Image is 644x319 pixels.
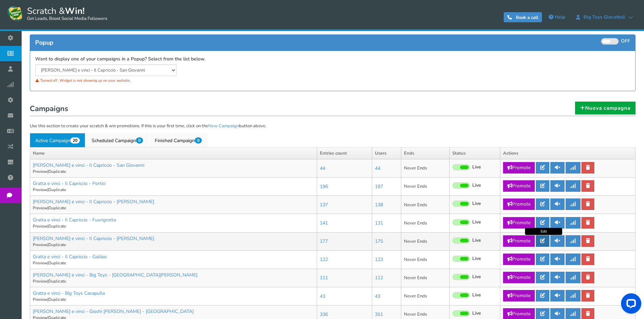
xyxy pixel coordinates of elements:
strong: Win! [65,5,85,17]
a: 175 [375,238,383,244]
p: | [33,205,314,211]
a: Preview [33,223,47,229]
a: [PERSON_NAME] e vinci - Big Toys - [GEOGRAPHIC_DATA][PERSON_NAME] [33,272,197,278]
a: 177 [320,238,328,244]
label: Want to display one of your campaigns in a Popup? Select from the list below. [35,56,205,62]
th: Status [450,147,500,159]
p: | [33,169,314,175]
a: Scratch &Win! Get Leads, Boost Social Media Followers [7,5,107,22]
a: 43 [320,293,325,299]
a: Scheduled Campaign [86,133,148,147]
a: Duplicate [48,205,66,211]
a: Duplicate [48,242,66,247]
span: Live [472,201,481,207]
td: Never Ends [401,232,449,250]
span: 20 [70,137,80,143]
span: OFF [621,38,630,44]
a: Promote [503,217,535,229]
span: Book a call [516,15,538,21]
a: 111 [320,274,328,281]
a: 351 [375,311,383,318]
a: Promote [503,198,535,210]
div: Turned off. Widget is not showing up on your website. [35,76,328,85]
a: 43 [375,293,380,299]
span: Live [472,219,481,225]
span: Big Toys Giocattoli [580,15,628,20]
a: Gratta e vinci - Il Capriccio - Galileo [33,254,107,260]
a: Promote [503,180,535,192]
div: Edit [525,228,562,235]
a: Preview [33,187,47,192]
a: Promote [503,162,535,174]
a: Finished Campaign [149,133,207,147]
p: | [33,223,314,229]
p: | [33,242,314,248]
a: Duplicate [48,297,66,302]
a: Preview [33,297,47,302]
span: Live [472,237,481,244]
td: Never Ends [401,250,449,269]
a: 141 [320,220,328,226]
a: Duplicate [48,278,66,284]
iframe: LiveChat chat widget [616,291,644,319]
span: Popup [35,38,53,47]
td: Never Ends [401,269,449,287]
a: Promote [503,235,535,247]
p: | [33,297,314,302]
a: 336 [320,311,328,318]
a: 131 [375,220,383,226]
a: Active Campaign [30,133,85,147]
a: 138 [375,202,383,208]
td: Never Ends [401,287,449,305]
a: Preview [33,260,47,266]
a: Duplicate [48,260,66,266]
a: Promote [503,272,535,283]
span: Live [472,292,481,298]
p: Use this section to create your scratch & win promotions. If this is your first time, click on th... [30,123,636,130]
a: Gratta e vinci - Big Toys Casapulla [33,290,105,296]
a: Book a call [504,12,542,22]
th: Entries count [317,147,372,159]
a: New Campaign [208,123,239,129]
span: Live [472,182,481,189]
p: | [33,260,314,266]
img: Scratch and Win [7,5,24,22]
a: Preview [33,169,47,174]
span: 0 [136,137,143,143]
a: [PERSON_NAME] e vinci - Giochi [PERSON_NAME] - [GEOGRAPHIC_DATA] [33,308,194,315]
a: [PERSON_NAME] e vinci - Il Capriccio - [PERSON_NAME] [33,198,154,205]
td: Never Ends [401,196,449,214]
td: Never Ends [401,214,449,232]
p: | [33,278,314,284]
a: 196 [320,183,328,190]
span: Live [472,164,481,170]
a: [PERSON_NAME] e vinci - Il Capriccio - San Giovanni [33,162,144,168]
a: [PERSON_NAME] e vinci - Il Capriccio - [PERSON_NAME] [33,235,154,242]
span: 0 [195,137,202,143]
a: 44 [375,165,380,171]
th: Name [30,147,317,159]
span: Live [472,274,481,280]
a: Preview [33,278,47,284]
span: Live [472,256,481,262]
th: Users [372,147,401,159]
a: Duplicate [48,223,66,229]
a: 112 [375,274,383,281]
span: Live [472,310,481,317]
a: 44 [320,165,325,171]
small: Get Leads, Boost Social Media Followers [27,16,107,22]
p: | [33,187,314,193]
span: Help [555,14,565,20]
th: Ends [401,147,449,159]
a: Gratta e vinci - Il Capriccio - Fuorigrotta [33,217,116,223]
td: Never Ends [401,178,449,196]
a: Promote [503,290,535,301]
a: Gratta e vinci - Il Capriccio - Portici [33,180,105,187]
a: 197 [375,183,383,190]
a: 122 [320,256,328,263]
span: Scratch & [24,5,107,22]
a: 137 [320,202,328,208]
h1: Campaigns [30,103,636,116]
a: Nuova campagna [575,102,636,114]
